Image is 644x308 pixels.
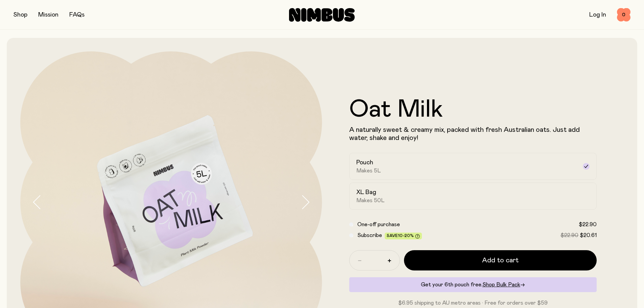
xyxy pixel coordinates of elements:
[357,233,382,238] span: Subscribe
[482,256,519,265] span: Add to cart
[398,234,414,238] span: 10-20%
[580,233,597,238] span: $20.61
[356,159,373,167] h2: Pouch
[349,97,597,122] h1: Oat Milk
[356,167,381,174] span: Makes 5L
[404,250,597,270] button: Add to cart
[349,277,597,292] div: Get your 6th pouch free.
[69,12,85,18] a: FAQs
[349,299,597,307] p: $6.95 shipping to AU metro areas · Free for orders over $59
[617,8,630,22] button: 0
[356,197,385,204] span: Makes 50L
[357,222,400,227] span: One-off purchase
[38,12,58,18] a: Mission
[560,233,578,238] span: $22.90
[589,12,606,18] a: Log In
[349,126,597,142] p: A naturally sweet & creamy mix, packed with fresh Australian oats. Just add water, shake and enjoy!
[579,222,597,227] span: $22.90
[356,188,376,196] h2: XL Bag
[387,234,420,239] span: Save
[482,282,520,287] span: Shop Bulk Pack
[482,282,525,287] a: Shop Bulk Pack→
